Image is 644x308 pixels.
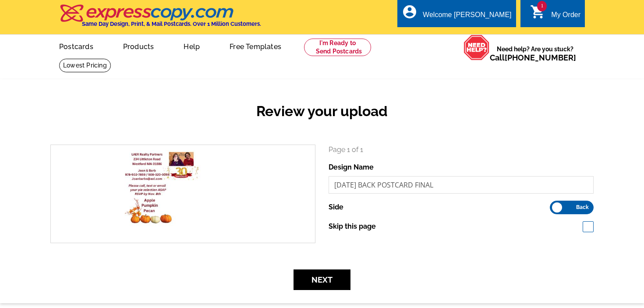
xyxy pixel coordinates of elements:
[505,53,576,62] a: [PHONE_NUMBER]
[329,162,374,173] label: Design Name
[170,35,214,56] a: Help
[464,35,490,60] img: help
[576,205,589,209] span: Back
[530,10,580,21] a: 1 shopping_cart My Order
[216,35,295,56] a: Free Templates
[490,45,580,62] span: Need help? Are you stuck?
[329,202,343,212] label: Side
[294,269,350,290] button: Next
[530,4,546,20] i: shopping_cart
[423,11,511,23] div: Welcome [PERSON_NAME]
[537,1,547,11] span: 1
[490,53,576,62] span: Call
[551,11,580,23] div: My Order
[402,4,418,20] i: account_circle
[329,176,594,194] input: File Name
[44,103,600,120] h2: Review your upload
[329,221,376,232] label: Skip this page
[59,11,261,27] a: Same Day Design, Print, & Mail Postcards. Over 1 Million Customers.
[109,35,168,56] a: Products
[82,21,261,27] h4: Same Day Design, Print, & Mail Postcards. Over 1 Million Customers.
[329,145,594,155] p: Page 1 of 1
[45,35,107,56] a: Postcards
